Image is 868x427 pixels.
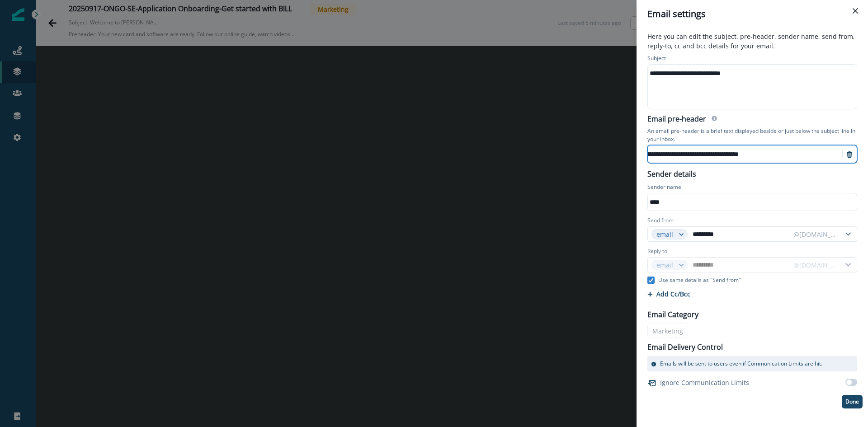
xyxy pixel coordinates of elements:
[842,395,863,408] button: Done
[848,4,863,18] button: Close
[647,183,681,193] p: Sender name
[793,230,837,239] div: @[DOMAIN_NAME]
[647,7,857,21] div: Email settings
[647,54,666,64] p: Subject
[846,151,853,158] svg: remove-preheader
[647,309,698,320] p: Email Category
[660,360,822,368] p: Emails will be sent to users even if Communication Limits are hit.
[647,115,706,125] h2: Email pre-header
[845,399,859,405] p: Done
[647,216,674,225] label: Send from
[660,378,749,387] p: Ignore Communication Limits
[642,32,863,52] p: Here you can edit the subject, pre-header, sender name, send from, reply-to, cc and bcc details f...
[647,342,723,352] p: Email Delivery Control
[642,167,702,179] p: Sender details
[647,125,857,145] p: An email pre-header is a brief text displayed beside or just below the subject line in your inbox.
[656,230,675,239] div: email
[647,290,690,298] button: Add Cc/Bcc
[658,276,741,284] p: Use same details as "Send from"
[647,247,667,255] label: Reply to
